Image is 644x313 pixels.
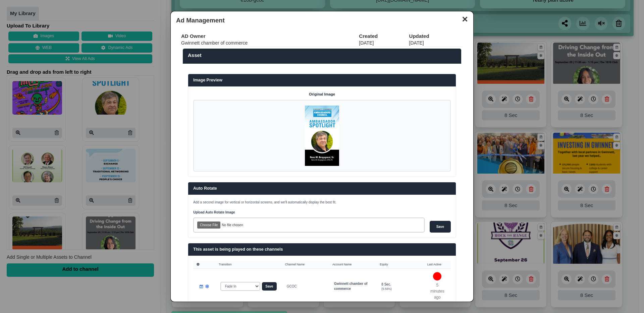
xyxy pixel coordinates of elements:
[409,33,463,40] th: Updated
[381,287,419,291] div: (5.56%)
[359,40,409,47] td: [DATE]
[458,13,471,23] button: ✕
[424,261,451,268] th: Last Active
[376,261,424,268] th: Equity
[409,40,463,47] td: [DATE]
[188,52,456,59] label: Asset
[262,282,276,291] button: Save
[282,268,329,304] td: GCOC
[334,282,367,291] strong: Gwinnett chamber of commerce
[193,210,425,215] label: Upload Auto Rotate Image
[282,261,329,268] th: Channel Name
[429,283,446,301] p: 5 minutes ago
[193,77,451,83] h3: Image Preview
[305,106,339,166] img: P250x250 image processing20250829 996236 cx7qbr
[181,33,359,40] th: AD Owner
[193,186,451,192] h3: Auto Rotate
[193,91,451,98] h4: Original Image
[381,282,419,287] div: 8 Sec.
[193,247,451,253] h3: This asset is being played on these channels
[215,261,281,268] th: Transition
[329,261,376,268] th: Account Name
[359,33,409,40] th: Created
[181,40,359,47] td: Gwinnett chamber of commerce
[430,221,451,233] input: Save
[176,17,468,24] h3: Ad Management
[193,200,451,205] p: Add a second image for vertical or horizontal screens, and we'll automatically display the best fit.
